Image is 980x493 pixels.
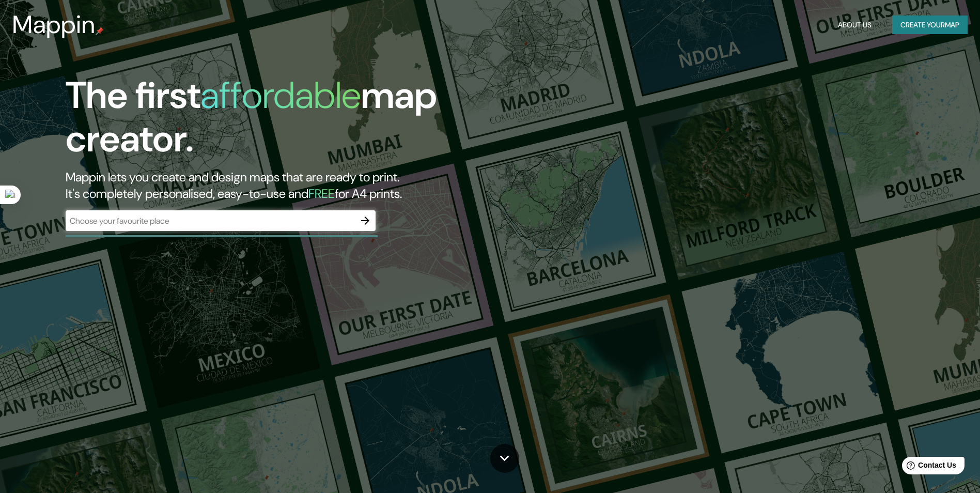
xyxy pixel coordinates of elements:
[892,16,968,35] button: Create yourmap
[66,169,556,202] h2: Mappin lets you create and design maps that are ready to print. It's completely personalised, eas...
[888,453,969,482] iframe: Help widget launcher
[96,27,104,35] img: mappin-pin
[200,71,361,119] h1: affordable
[66,74,556,169] h1: The first map creator.
[308,186,335,202] h5: FREE
[834,16,876,35] button: About Us
[66,215,355,227] input: Choose your favourite place
[12,10,96,39] h3: Mappin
